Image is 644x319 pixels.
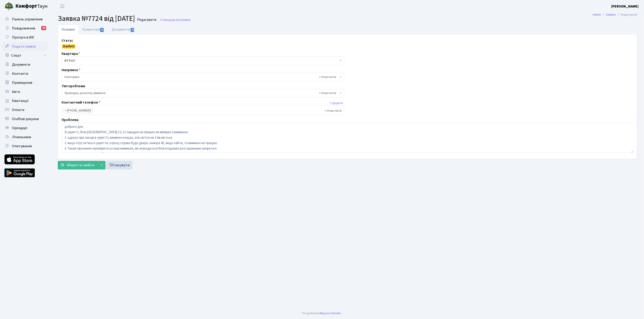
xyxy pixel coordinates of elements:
img: logo.png [5,2,14,11]
span: Заявки [181,18,190,22]
span: Видалити всі елементи [319,91,336,95]
span: Документи [12,62,30,67]
span: Контакти [12,71,28,76]
div: Розроблено . [302,311,342,316]
span: Приміщення [12,80,32,85]
a: Контакти [2,69,48,78]
span: Оплати [12,107,24,112]
span: Пропуск в ЖК [12,35,34,40]
span: Авто [12,89,20,94]
a: Основні [58,25,79,34]
a: Авто [2,87,48,96]
a: Квитанції [2,96,48,105]
span: <b>КТ7</b>&nbsp;&nbsp;&nbsp;436 [62,56,344,65]
span: Проводка, розетки, вимикачі [62,89,344,97]
li: Редагувати [616,12,637,17]
a: Коментарі [79,25,108,34]
span: Панель управління [12,17,43,22]
a: Admin [593,12,601,17]
small: Редагувати . [136,18,158,22]
a: Приміщення [2,78,48,87]
b: [PERSON_NAME] [611,4,639,9]
label: Тип проблеми [62,83,85,89]
a: Документи [108,25,138,34]
span: Подати заявку [12,44,36,49]
span: Видалити всі елементи [319,75,336,79]
a: Назад до всіхЗаявки [160,18,190,22]
label: Статус [62,38,73,43]
a: Опитування [2,142,48,151]
a: Подати заявку [2,42,48,51]
span: Заявка №7724 від [DATE] [58,13,135,24]
label: Квартира [62,51,80,56]
span: Квитанції [12,98,29,103]
span: Таун [15,2,48,10]
a: [PERSON_NAME] [611,4,639,9]
span: Електрика [65,75,339,79]
label: Напрямок [62,67,80,73]
button: Зберегти і вийти [58,161,97,169]
a: Документи [2,60,48,69]
a: Панель управління [2,15,48,24]
label: Контактний телефон [62,100,100,105]
textarea: доброго дня В укритті, біля [GEOGRAPHIC_DATA] 12, 11 парадне не пряцює як мінімум 2 вимикача: 1. ... [62,123,633,153]
button: Додати [328,100,344,107]
a: Лічильники [2,133,48,142]
a: Заявки [606,12,616,17]
span: Орендарі [12,126,27,130]
span: 0 [131,28,134,32]
span: Електрика [62,73,344,81]
span: Проводка, розетки, вимикачі [65,91,339,95]
span: Зберегти і вийти [66,163,94,168]
a: Пропуск в ЖК [2,33,48,42]
b: Комфорт [15,2,37,10]
span: Опитування [12,144,32,149]
span: Видалити всі елементи [325,109,342,113]
a: Оплати [2,105,48,114]
li: (050) 426-06-21 [63,108,92,113]
b: КТ7 [65,58,70,63]
a: Орендарі [2,123,48,133]
div: 24 [41,26,46,30]
span: Особові рахунки [12,116,39,121]
a: Massive Kinetic [320,311,341,316]
span: Повідомлення [12,26,35,31]
span: В роботі [62,44,75,48]
button: Переключити навігацію [57,2,68,10]
span: <b>КТ7</b>&nbsp;&nbsp;&nbsp;436 [65,58,339,63]
a: Спорт [2,51,48,60]
span: Лічильники [12,135,31,140]
span: 0 [100,28,104,32]
label: Проблема [62,117,79,123]
a: Повідомлення24 [2,24,48,33]
span: × [65,108,66,113]
a: Скасувати [106,161,132,169]
nav: breadcrumb [586,10,644,19]
a: Особові рахунки [2,114,48,123]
